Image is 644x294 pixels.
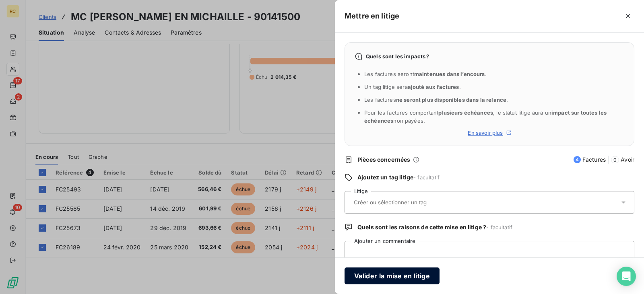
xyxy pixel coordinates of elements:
span: En savoir plus [468,130,503,136]
span: maintenues dans l’encours [414,71,485,77]
div: Open Intercom Messenger [617,267,636,286]
span: Factures Avoir [574,156,634,164]
span: Ajoutez un tag litige [357,174,413,181]
span: Quels sont les raisons de cette mise en litige ? [357,224,486,230]
span: Quels sont les impacts ? [366,53,429,60]
span: Pièces concernées [357,156,411,164]
span: ne seront plus disponibles dans la relance [396,97,506,103]
span: Pour les factures comportant , le statut litige aura un non payées. [364,109,607,124]
input: Créer ou sélectionner un tag [353,199,470,206]
span: plusieurs échéances [438,109,493,116]
span: ajouté aux factures [408,84,459,90]
span: 4 [574,156,581,163]
span: - facultatif [413,174,440,181]
span: Les factures seront . [364,71,487,77]
span: Les factures . [364,97,508,103]
h5: Mettre en litige [345,10,399,22]
a: En savoir plus [355,130,624,136]
span: - facultatif [486,224,512,230]
span: Un tag litige sera . [364,84,461,90]
span: 0 [611,156,619,163]
button: Valider la mise en litige [345,267,440,284]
